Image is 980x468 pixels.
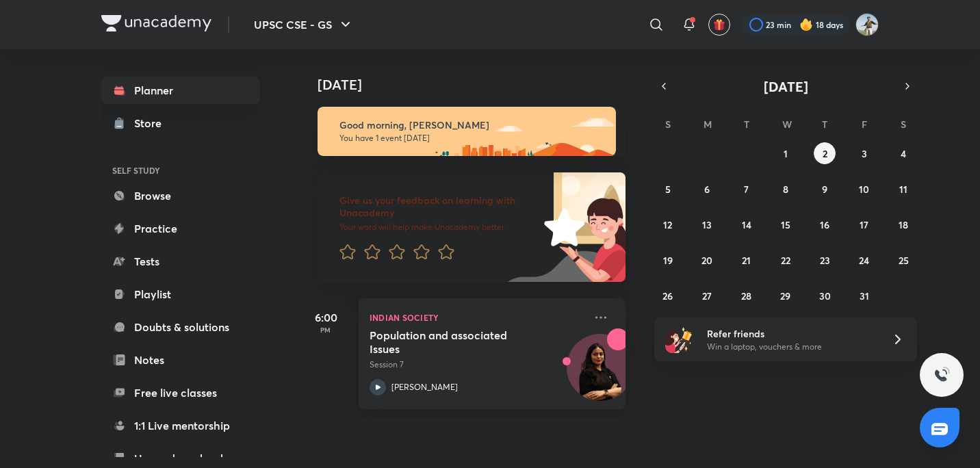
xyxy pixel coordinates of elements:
[855,13,879,36] img: Srikanth Rathod
[775,142,797,164] button: October 1, 2025
[859,183,869,196] abbr: October 10, 2025
[339,222,539,233] p: Your word will help make Unacademy better
[782,118,792,131] abbr: Wednesday
[696,249,718,271] button: October 20, 2025
[708,14,730,36] button: avatar
[736,249,758,271] button: October 21, 2025
[892,142,914,164] button: October 4, 2025
[862,147,867,160] abbr: October 3, 2025
[318,107,616,156] img: morning
[744,118,749,131] abbr: Tuesday
[853,213,875,235] button: October 17, 2025
[814,178,836,200] button: October 9, 2025
[339,133,604,144] p: You have 1 event [DATE]
[814,285,836,307] button: October 30, 2025
[781,218,790,231] abbr: October 15, 2025
[736,178,758,200] button: October 7, 2025
[780,289,790,302] abbr: October 29, 2025
[101,281,260,308] a: Playlist
[246,11,362,38] button: UPSC CSE - GS
[498,172,626,282] img: feedback_image
[713,18,725,31] img: avatar
[781,254,790,267] abbr: October 22, 2025
[853,249,875,271] button: October 24, 2025
[665,183,671,196] abbr: October 5, 2025
[702,289,712,302] abbr: October 27, 2025
[853,285,875,307] button: October 31, 2025
[339,194,539,219] h6: Give us your feedback on learning with Unacademy
[742,254,751,267] abbr: October 21, 2025
[901,118,906,131] abbr: Saturday
[391,381,458,393] p: [PERSON_NAME]
[860,218,868,231] abbr: October 17, 2025
[741,289,751,302] abbr: October 28, 2025
[339,119,604,131] h6: Good morning, [PERSON_NAME]
[101,412,260,439] a: 1:1 Live mentorship
[823,147,827,160] abbr: October 2, 2025
[764,77,808,96] span: [DATE]
[101,182,260,209] a: Browse
[814,213,836,235] button: October 16, 2025
[370,359,584,371] p: Session 7
[567,341,633,407] img: Avatar
[696,285,718,307] button: October 27, 2025
[101,15,211,35] a: Company Logo
[665,118,671,131] abbr: Sunday
[707,341,875,353] p: Win a laptop, vouchers & more
[775,213,797,235] button: October 15, 2025
[702,218,712,231] abbr: October 13, 2025
[318,77,639,93] h4: [DATE]
[901,147,906,160] abbr: October 4, 2025
[819,289,831,302] abbr: October 30, 2025
[298,309,353,326] h5: 6:00
[707,326,875,341] h6: Refer friends
[892,249,914,271] button: October 25, 2025
[701,254,712,267] abbr: October 20, 2025
[814,249,836,271] button: October 23, 2025
[933,367,950,383] img: ttu
[892,213,914,235] button: October 18, 2025
[101,159,260,182] h6: SELF STUDY
[853,178,875,200] button: October 10, 2025
[657,213,679,235] button: October 12, 2025
[696,178,718,200] button: October 6, 2025
[853,142,875,164] button: October 3, 2025
[696,213,718,235] button: October 13, 2025
[134,115,170,131] div: Store
[101,313,260,341] a: Doubts & solutions
[657,178,679,200] button: October 5, 2025
[775,285,797,307] button: October 29, 2025
[657,249,679,271] button: October 19, 2025
[860,289,869,302] abbr: October 31, 2025
[370,328,540,356] h5: Population and associated Issues
[784,147,788,160] abbr: October 1, 2025
[101,248,260,275] a: Tests
[736,285,758,307] button: October 28, 2025
[899,254,909,267] abbr: October 25, 2025
[775,178,797,200] button: October 8, 2025
[663,218,672,231] abbr: October 12, 2025
[744,183,749,196] abbr: October 7, 2025
[657,285,679,307] button: October 26, 2025
[822,183,827,196] abbr: October 9, 2025
[101,77,260,104] a: Planner
[783,183,788,196] abbr: October 8, 2025
[736,213,758,235] button: October 14, 2025
[704,118,712,131] abbr: Monday
[820,218,829,231] abbr: October 16, 2025
[859,254,869,267] abbr: October 24, 2025
[704,183,710,196] abbr: October 6, 2025
[298,326,353,334] p: PM
[370,309,584,326] p: Indian Society
[101,379,260,406] a: Free live classes
[899,183,907,196] abbr: October 11, 2025
[665,326,693,353] img: referral
[101,346,260,374] a: Notes
[820,254,830,267] abbr: October 23, 2025
[673,77,898,96] button: [DATE]
[101,109,260,137] a: Store
[663,254,673,267] abbr: October 19, 2025
[862,118,867,131] abbr: Friday
[775,249,797,271] button: October 22, 2025
[662,289,673,302] abbr: October 26, 2025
